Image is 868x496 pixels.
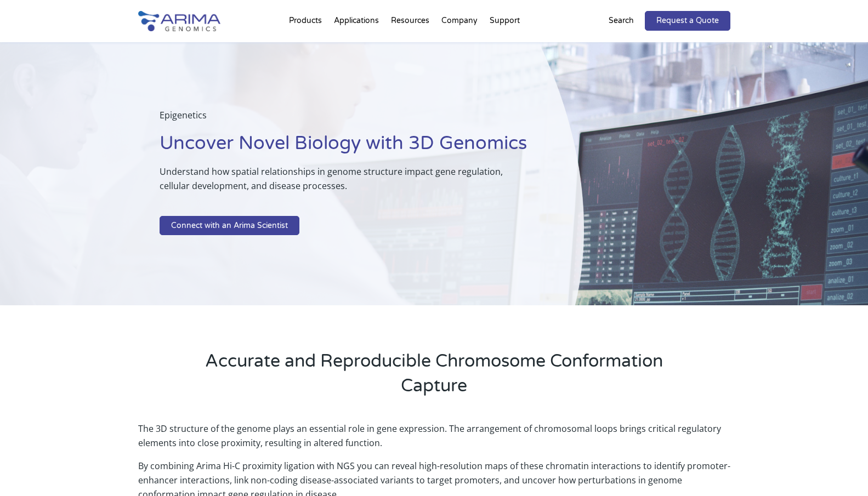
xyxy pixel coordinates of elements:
img: Arima-Genomics-logo [138,11,220,31]
h2: Accurate and Reproducible Chromosome Conformation Capture [182,349,687,407]
h1: Uncover Novel Biology with 3D Genomics [160,131,529,164]
p: Epigenetics [160,108,529,131]
p: Understand how spatial relationships in genome structure impact gene regulation, cellular develop... [160,164,529,202]
p: The 3D structure of the genome plays an essential role in gene expression. The arrangement of chr... [138,421,730,459]
a: Request a Quote [645,11,730,31]
p: Search [609,14,634,28]
a: Connect with an Arima Scientist [160,216,299,236]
